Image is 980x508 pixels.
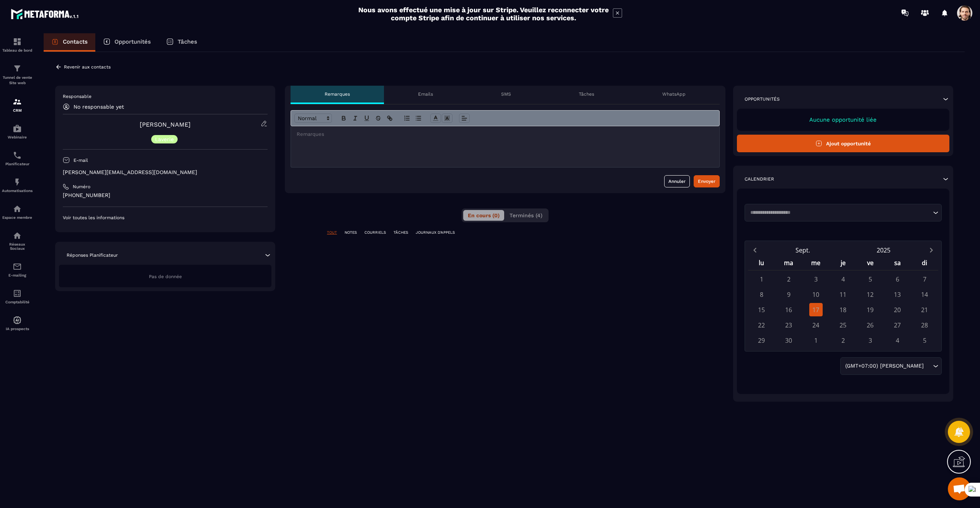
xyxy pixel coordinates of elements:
p: Opportunités [114,38,151,45]
button: Previous month [748,245,762,255]
div: Calendar wrapper [748,257,938,347]
div: je [830,257,857,270]
img: automations [13,177,22,187]
div: 4 [836,272,850,286]
div: 30 [782,334,795,347]
button: Terminés (4) [505,210,547,221]
div: 23 [782,318,795,332]
a: automationsautomationsAutomatisations [2,172,33,199]
div: 2 [782,272,795,286]
div: 21 [918,303,931,316]
img: social-network [13,231,22,240]
p: Planificateur [2,162,33,166]
div: ma [775,257,802,270]
p: Espace membre [2,215,33,220]
p: TOUT [327,230,337,235]
div: 19 [864,303,877,316]
div: sa [884,257,911,270]
p: Remarques [325,91,350,97]
p: NOTES [345,230,357,235]
a: social-networksocial-networkRéseaux Sociaux [2,225,33,256]
p: [PHONE_NUMBER] [63,192,268,199]
div: 12 [864,288,877,301]
div: Calendar days [748,272,938,347]
a: Contacts [44,33,95,52]
div: 25 [836,318,850,332]
p: IA prospects [2,327,33,331]
button: Next month [924,245,938,255]
p: Aucune opportunité liée [745,116,942,123]
img: scheduler [13,151,22,160]
div: 3 [809,272,823,286]
div: me [802,257,830,270]
img: logo [11,7,80,21]
p: E-mailing [2,273,33,277]
img: formation [13,37,22,46]
p: Revenir aux contacts [64,64,111,70]
div: 10 [809,288,823,301]
a: automationsautomationsWebinaire [2,118,33,145]
div: 11 [836,288,850,301]
p: Contacts [63,38,88,45]
p: Webinaire [2,135,33,139]
p: [PERSON_NAME][EMAIL_ADDRESS][DOMAIN_NAME] [63,169,268,176]
p: Tâches [178,38,197,45]
div: 3 [864,334,877,347]
button: Envoyer [694,175,720,187]
div: Search for option [745,204,942,221]
span: Terminés (4) [510,212,542,218]
img: formation [13,97,22,106]
a: [PERSON_NAME] [140,121,191,128]
p: SMS [501,91,511,97]
p: Tunnel de vente Site web [2,75,33,86]
div: 17 [809,303,823,316]
div: di [911,257,938,270]
p: Automatisations [2,189,33,193]
div: 13 [891,288,904,301]
p: COURRIELS [364,230,386,235]
a: automationsautomationsEspace membre [2,199,33,225]
div: 16 [782,303,795,316]
div: 1 [809,334,823,347]
a: formationformationTunnel de vente Site web [2,58,33,91]
h2: Nous avons effectué une mise à jour sur Stripe. Veuillez reconnecter votre compte Stripe afin de ... [358,6,609,22]
p: TÂCHES [394,230,408,235]
button: En cours (0) [463,210,504,221]
p: WhatsApp [662,91,686,97]
button: Annuler [664,175,690,187]
div: 14 [918,288,931,301]
div: Mở cuộc trò chuyện [948,477,971,500]
p: CRM [2,108,33,112]
div: 26 [864,318,877,332]
div: 15 [755,303,768,316]
a: Opportunités [95,33,158,52]
p: Numéro [73,184,90,190]
button: Open years overlay [843,243,924,257]
a: formationformationCRM [2,91,33,118]
div: lu [748,257,775,270]
div: Search for option [840,357,942,375]
div: 29 [755,334,768,347]
img: formation [13,64,22,73]
p: Tâches [579,91,594,97]
a: accountantaccountantComptabilité [2,283,33,310]
span: En cours (0) [468,212,500,218]
div: 22 [755,318,768,332]
p: Réponses Planificateur [67,252,118,258]
span: Pas de donnée [149,274,182,279]
a: schedulerschedulerPlanificateur [2,145,33,172]
div: 2 [836,334,850,347]
button: Ajout opportunité [737,135,949,152]
p: E-mail [73,157,88,163]
img: accountant [13,289,22,298]
p: Comptabilité [2,300,33,304]
img: email [13,262,22,271]
div: 27 [891,318,904,332]
p: Laverie [155,137,174,142]
div: 20 [891,303,904,316]
p: Voir toutes les informations [63,215,268,221]
div: 5 [864,272,877,286]
div: 24 [809,318,823,332]
div: 4 [891,334,904,347]
p: Opportunités [745,96,780,102]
